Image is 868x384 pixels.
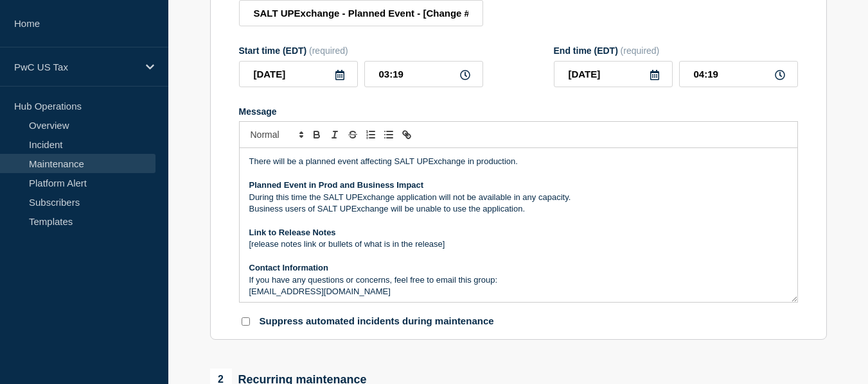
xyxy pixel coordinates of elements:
[249,274,788,286] p: If you have any questions or concerns, feel free to email this group:
[249,286,788,297] p: [EMAIL_ADDRESS][DOMAIN_NAME]
[242,317,250,326] input: Suppress automated incidents during maintenance
[260,315,494,328] p: Suppress automated incidents during maintenance
[309,46,348,56] span: (required)
[249,238,788,250] p: [release notes link or bullets of what is in the release]
[249,203,788,215] p: Business users of SALT UPExchange will be unable to use the application.
[554,46,798,56] div: End time (EDT)
[364,61,483,87] input: HH:MM
[249,156,788,167] p: There will be a planned event affecting SALT UPExchange in production.
[239,46,483,56] div: Start time (EDT)
[326,127,344,142] button: Toggle italic text
[308,127,326,142] button: Toggle bold text
[554,61,673,87] input: YYYY-MM-DD
[249,180,424,190] strong: Planned Event in Prod and Business Impact
[344,127,362,142] button: Toggle strikethrough text
[380,127,398,142] button: Toggle bulleted list
[398,127,416,142] button: Toggle link
[239,106,798,117] div: Message
[362,127,380,142] button: Toggle ordered list
[240,148,797,302] div: Message
[14,62,137,72] p: PwC US Tax
[245,127,308,142] span: Font size
[621,46,660,56] span: (required)
[239,61,358,87] input: YYYY-MM-DD
[249,228,336,237] strong: Link to Release Notes
[249,192,788,203] p: During this time the SALT UPExchange application will not be available in any capacity.
[249,263,329,272] strong: Contact Information
[679,61,798,87] input: HH:MM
